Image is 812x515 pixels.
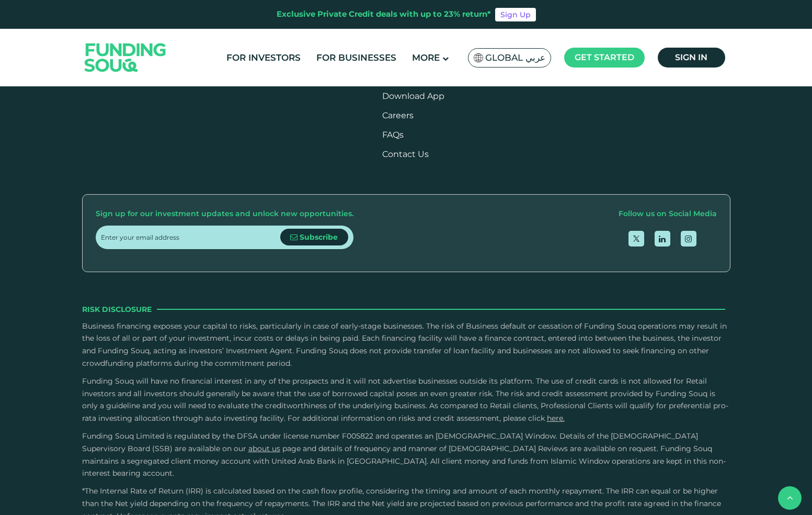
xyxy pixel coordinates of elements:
[82,376,728,423] span: Funding Souq will have no financial interest in any of the prospects and it will not advertise bu...
[282,444,301,453] span: page
[74,31,177,84] img: Logo
[382,130,404,140] a: FAQs
[474,53,483,62] img: SA Flag
[280,229,348,245] button: Subscribe
[382,149,429,159] a: Contact Us
[82,431,698,453] span: Funding Souq Limited is regulated by the DFSA under license number F005822 and operates an [DEMOG...
[485,52,545,64] span: Global عربي
[412,52,440,63] span: More
[547,413,565,423] a: here.
[382,91,444,101] a: Download App
[575,52,634,62] span: Get started
[495,8,536,21] a: Sign Up
[82,320,730,370] p: Business financing exposes your capital to risks, particularly in case of early-stage businesses....
[300,232,338,242] span: Subscribe
[82,304,152,315] span: Risk Disclosure
[681,231,696,247] a: open Instagram
[314,49,399,66] a: For Businesses
[248,444,280,453] a: About Us
[82,444,726,478] span: and details of frequency and manner of [DEMOGRAPHIC_DATA] Reviews are available on request. Fundi...
[224,49,303,66] a: For Investors
[675,52,707,62] span: Sign in
[101,226,280,249] input: Enter your email address
[778,486,802,510] button: back
[628,231,644,247] a: open Twitter
[619,208,717,220] div: Follow us on Social Media
[633,236,639,242] img: twitter
[382,110,414,120] span: Careers
[658,48,725,68] a: Sign in
[277,8,491,20] div: Exclusive Private Credit deals with up to 23% return*
[655,231,670,247] a: open Linkedin
[96,208,353,220] div: Sign up for our investment updates and unlock new opportunities.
